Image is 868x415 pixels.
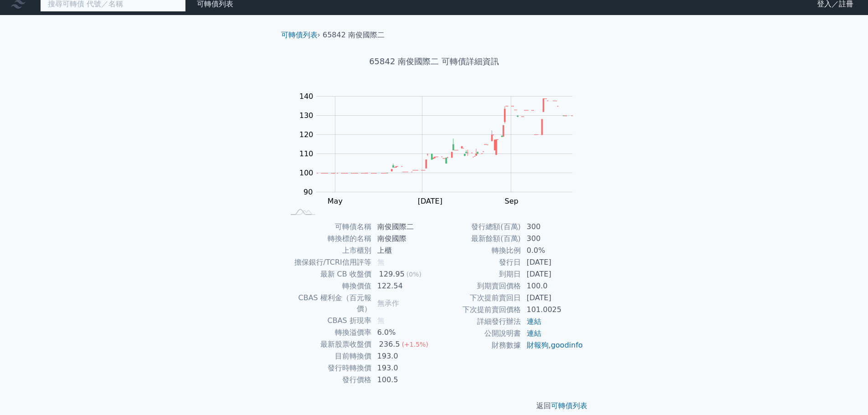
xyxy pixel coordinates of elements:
td: 詳細發行辦法 [434,316,521,328]
a: 連結 [527,317,541,326]
td: 0.0% [521,245,584,256]
td: 193.0 [372,350,434,362]
td: 可轉債名稱 [285,221,372,233]
tspan: Sep [504,197,518,205]
td: 目前轉換價 [285,350,372,362]
td: CBAS 折現率 [285,315,372,327]
a: 連結 [527,329,541,338]
td: , [521,339,584,351]
td: 公開說明書 [434,328,521,339]
tspan: 100 [299,169,313,177]
td: 6.0% [372,327,434,338]
tspan: 90 [303,188,313,196]
td: 上櫃 [372,245,434,256]
h1: 65842 南俊國際二 可轉債詳細資訊 [274,55,595,68]
li: › [281,30,320,41]
td: 下次提前賣回日 [434,292,521,304]
td: 南俊國際二 [372,221,434,233]
td: 最新 CB 收盤價 [285,268,372,280]
span: (0%) [406,271,421,278]
td: 南俊國際 [372,233,434,245]
td: 100.5 [372,374,434,386]
a: 財報狗 [527,341,549,349]
td: CBAS 權利金（百元報價） [285,292,372,315]
td: 300 [521,221,584,233]
td: 擔保銀行/TCRI信用評等 [285,256,372,268]
td: [DATE] [521,292,584,304]
td: 122.54 [372,280,434,292]
td: [DATE] [521,256,584,268]
tspan: 110 [299,149,313,158]
td: 發行價格 [285,374,372,386]
td: 101.0025 [521,304,584,316]
td: 財務數據 [434,339,521,351]
td: 轉換溢價率 [285,327,372,338]
td: 轉換標的名稱 [285,233,372,245]
td: [DATE] [521,268,584,280]
td: 到期賣回價格 [434,280,521,292]
p: 返回 [274,400,595,411]
li: 65842 南俊國際二 [323,30,385,41]
td: 轉換比例 [434,245,521,256]
tspan: [DATE] [418,197,442,205]
a: 可轉債列表 [551,401,587,410]
span: 無承作 [377,299,399,307]
span: 無 [377,258,385,266]
div: 236.5 [377,339,402,350]
a: 可轉債列表 [281,31,318,39]
td: 轉換價值 [285,280,372,292]
td: 下次提前賣回價格 [434,304,521,316]
span: (+1.5%) [402,341,428,348]
tspan: 140 [299,92,313,101]
td: 發行總額(百萬) [434,221,521,233]
td: 193.0 [372,362,434,374]
td: 到期日 [434,268,521,280]
td: 發行日 [434,256,521,268]
td: 上市櫃別 [285,245,372,256]
td: 最新股票收盤價 [285,338,372,350]
td: 發行時轉換價 [285,362,372,374]
div: 129.95 [377,269,406,280]
tspan: 120 [299,130,313,139]
td: 300 [521,233,584,245]
tspan: May [328,197,343,205]
g: Chart [295,92,586,224]
td: 100.0 [521,280,584,292]
a: goodinfo [551,341,583,349]
span: 無 [377,316,385,325]
tspan: 130 [299,111,313,120]
td: 最新餘額(百萬) [434,233,521,245]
